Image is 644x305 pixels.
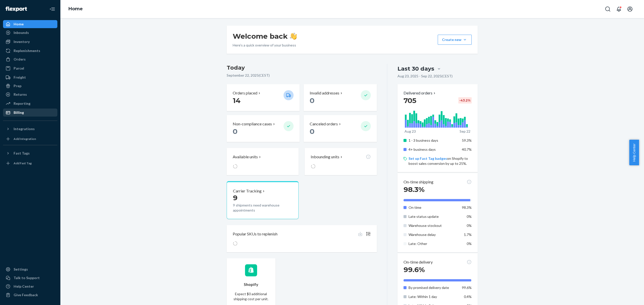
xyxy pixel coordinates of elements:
p: Popular SKUs to replenish [233,231,277,237]
button: Help Center [629,140,639,165]
button: Open account menu [625,4,635,14]
p: Aug 23, 2025 - Sep 22, 2025 ( CEST ) [397,74,453,79]
div: Freight [14,75,26,80]
span: 59.3% [462,138,472,142]
button: Create new [438,35,472,45]
a: Add Integration [3,135,57,143]
div: Last 30 days [397,65,434,73]
span: 0 [310,96,314,105]
h3: Today [227,64,377,72]
div: Help Center [14,284,34,289]
span: 99.6% [404,265,425,274]
a: Returns [3,90,57,98]
div: Inventory [14,39,30,44]
span: 0.4% [464,294,472,299]
div: Parcel [14,66,24,71]
p: on Shopify to boost sales conversion by up to 25%. [409,156,472,166]
p: Expect $0 additional shipping cost per unit. [233,291,269,301]
span: 9 [233,193,237,202]
span: 1.7% [464,232,472,237]
button: Open Search Box [603,4,613,14]
div: Orders [14,57,26,62]
a: Orders [3,55,57,63]
button: Talk to Support [3,274,57,282]
button: Close Navigation [47,4,57,14]
p: Invalid addresses [310,90,339,96]
div: Fast Tags [14,151,30,156]
p: Warehouse stockout [409,223,458,228]
div: Returns [14,92,27,97]
span: Soporte [37,4,55,8]
p: On-time shipping [404,179,433,185]
div: -43.2 % [458,97,472,104]
div: Add Integration [14,137,36,141]
div: Reporting [14,101,30,106]
p: Carrier Tracking [233,188,262,194]
button: Non-compliance cases 0 [227,115,300,142]
p: September 22, 2025 ( CEST ) [227,73,377,78]
p: 9 shipments need warehouse appointments [233,203,292,213]
a: Billing [3,109,57,117]
button: Invalid addresses 0 [304,84,377,111]
div: Talk to Support [14,275,40,280]
span: 98.3% [404,185,425,194]
div: Replenishments [14,48,40,53]
a: Inbounds [3,29,57,37]
img: hand-wave emoji [290,33,297,40]
span: 0% [467,214,472,219]
button: Delivered orders [404,90,436,96]
div: Billing [14,110,24,115]
span: 0 [310,127,314,136]
span: 99.6% [462,285,472,290]
button: Give Feedback [3,291,57,299]
span: 0 [233,127,237,136]
a: Set up Fast Tag badges [409,156,447,161]
p: Warehouse delay [409,232,458,237]
p: On-time delivery [404,259,433,265]
a: Settings [3,265,57,273]
p: Shopify [244,282,258,287]
a: Parcel [3,64,57,72]
button: Inbounding units [305,148,377,175]
a: Add Fast Tag [3,159,57,167]
img: Flexport logo [6,7,27,12]
button: Orders placed 14 [227,84,300,111]
span: 705 [404,96,416,105]
a: Help Center [3,282,57,290]
p: Late status update [409,214,458,219]
p: Available units [233,154,258,160]
p: Here’s a quick overview of your business [233,43,297,48]
a: Replenishments [3,47,57,55]
div: Integrations [14,126,35,131]
span: 14 [233,96,240,105]
button: Carrier Tracking99 shipments need warehouse appointments [227,181,299,219]
p: 1 - 3 business days [409,138,458,143]
a: Home [3,20,57,28]
div: Prep [14,83,21,88]
div: Settings [14,267,28,272]
a: Reporting [3,99,57,108]
a: Prep [3,82,57,90]
a: Home [68,6,83,12]
p: By promised delivery date [409,285,458,290]
p: Non-compliance cases [233,121,272,127]
p: Canceled orders [310,121,338,127]
ol: breadcrumbs [64,2,87,16]
p: Orders placed [233,90,257,96]
button: Available units [227,148,299,175]
p: 4+ business days [409,147,458,152]
div: Add Fast Tag [14,161,32,165]
div: Home [14,22,24,27]
div: Give Feedback [14,292,38,297]
h1: Welcome back [233,32,297,41]
button: Open notifications [614,4,624,14]
a: Freight [3,73,57,81]
p: Late: Within 1 day [409,294,458,299]
p: On time [409,205,458,210]
button: Canceled orders 0 [304,115,377,142]
p: Inbounding units [311,154,339,160]
p: Late: Other [409,241,458,246]
a: Inventory [3,38,57,46]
